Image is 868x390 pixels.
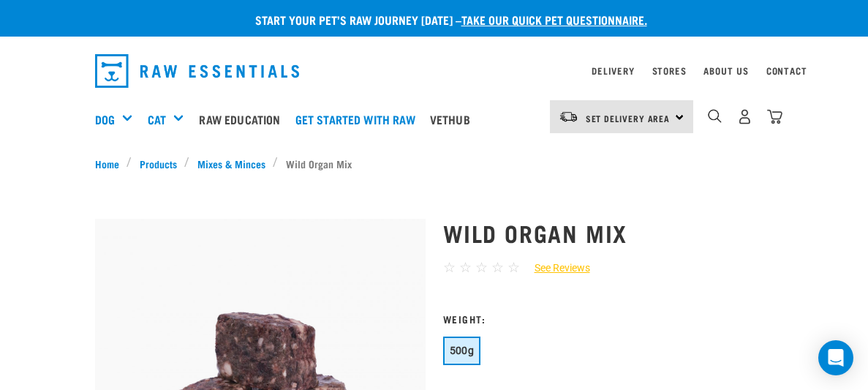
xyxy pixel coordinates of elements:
[766,68,807,73] a: Contact
[443,220,774,246] h1: Wild Organ Mix
[586,116,671,121] span: Set Delivery Area
[491,259,504,276] span: ☆
[592,68,634,73] a: Delivery
[507,259,520,276] span: ☆
[818,340,853,375] div: Open Intercom Messenger
[292,90,426,149] a: Get started with Raw
[737,109,752,124] img: user.png
[195,90,291,149] a: Raw Education
[95,110,115,128] a: Dog
[132,156,184,171] a: Products
[95,156,774,171] nav: breadcrumbs
[148,110,166,128] a: Cat
[520,260,590,276] a: See Reviews
[703,68,748,73] a: About Us
[559,110,578,124] img: van-moving.png
[708,109,722,123] img: home-icon-1@2x.png
[443,259,456,276] span: ☆
[459,259,472,276] span: ☆
[95,156,127,171] a: Home
[83,48,785,94] nav: dropdown navigation
[461,16,647,23] a: take our quick pet questionnaire.
[95,54,300,88] img: Raw Essentials Logo
[475,259,488,276] span: ☆
[189,156,273,171] a: Mixes & Minces
[443,337,481,365] button: 500g
[443,313,774,324] h3: Weight:
[450,345,475,356] span: 500g
[652,68,687,73] a: Stores
[767,109,782,124] img: home-icon@2x.png
[426,90,481,149] a: Vethub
